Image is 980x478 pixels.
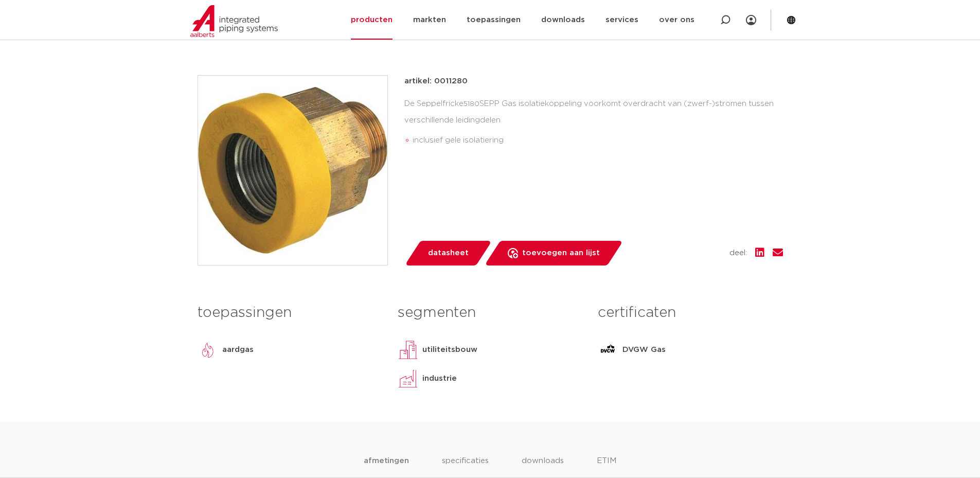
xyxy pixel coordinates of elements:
[622,344,666,356] p: DVGW Gas
[398,340,418,360] img: utiliteitsbouw
[598,340,618,360] img: DVGW Gas
[198,340,218,360] img: aardgas
[404,241,492,265] a: datasheet
[413,132,783,149] li: inclusief gele isolatiering
[398,368,418,389] img: industrie
[422,373,457,385] p: industrie
[404,75,468,87] p: artikel: 0011280
[428,245,469,261] span: datasheet
[464,100,479,108] span: 5180
[404,96,783,153] div: De Seppelfricke SEPP Gas isolatiekoppeling voorkomt overdracht van (zwerf-)stromen tussen verschi...
[422,344,477,356] p: utiliteitsbouw
[522,245,600,261] span: toevoegen aan lijst
[222,344,254,356] p: aardgas
[398,303,582,323] h3: segmenten
[598,303,782,323] h3: certificaten
[198,76,387,265] img: Product Image for Seppelfricke SEPP Gas isolatiekoppeling MF R2"xRp2" (DN50)
[729,247,747,259] span: deel:
[198,303,382,323] h3: toepassingen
